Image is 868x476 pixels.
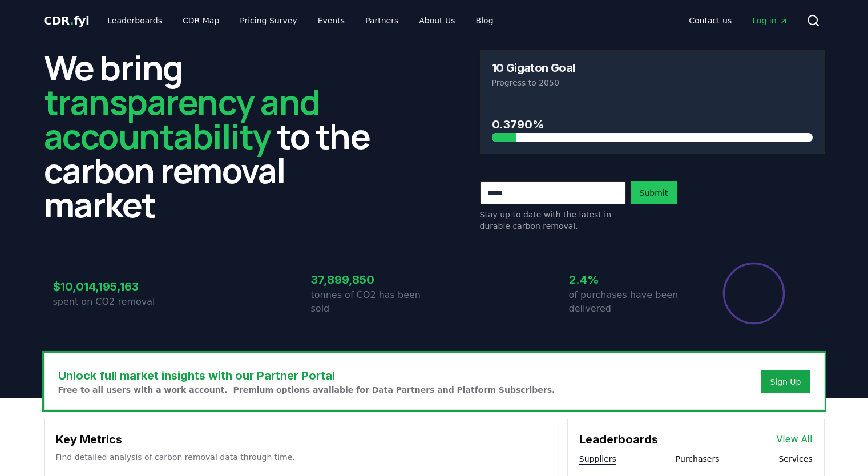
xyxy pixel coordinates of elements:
[58,367,555,384] h3: Unlock full market insights with our Partner Portal
[410,10,464,31] a: About Us
[631,181,677,204] button: Submit
[56,451,546,463] p: Find detailed analysis of carbon removal data through time.
[311,288,434,316] p: tonnes of CO2 has been sold
[492,116,813,133] h3: 0.3790%
[680,10,797,31] nav: Main
[70,14,74,27] span: .
[579,453,616,465] button: Suppliers
[752,15,788,26] span: Log in
[680,10,741,31] a: Contact us
[480,209,626,232] p: Stay up to date with the latest in durable carbon removal.
[58,384,555,396] p: Free to all users with a work account. Premium options available for Data Partners and Platform S...
[770,376,801,388] a: Sign Up
[569,271,692,288] h3: 2.4%
[44,13,90,29] a: CDR.fyi
[492,62,575,74] h3: 10 Gigaton Goal
[467,10,503,31] a: Blog
[492,77,813,88] p: Progress to 2050
[579,431,658,448] h3: Leaderboards
[761,370,810,393] button: Sign Up
[778,453,812,465] button: Services
[173,10,228,31] a: CDR Map
[98,10,502,31] nav: Main
[44,14,90,27] span: CDR fyi
[356,10,407,31] a: Partners
[569,288,692,316] p: of purchases have been delivered
[231,10,306,31] a: Pricing Survey
[777,433,813,446] a: View All
[309,10,354,31] a: Events
[98,10,171,31] a: Leaderboards
[311,271,434,288] h3: 37,899,850
[722,261,786,325] div: Percentage of sales delivered
[44,78,320,159] span: transparency and accountability
[53,295,176,309] p: spent on CO2 removal
[676,453,720,465] button: Purchasers
[743,10,797,31] a: Log in
[56,431,546,448] h3: Key Metrics
[53,278,176,295] h3: $10,014,195,163
[44,50,389,221] h2: We bring to the carbon removal market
